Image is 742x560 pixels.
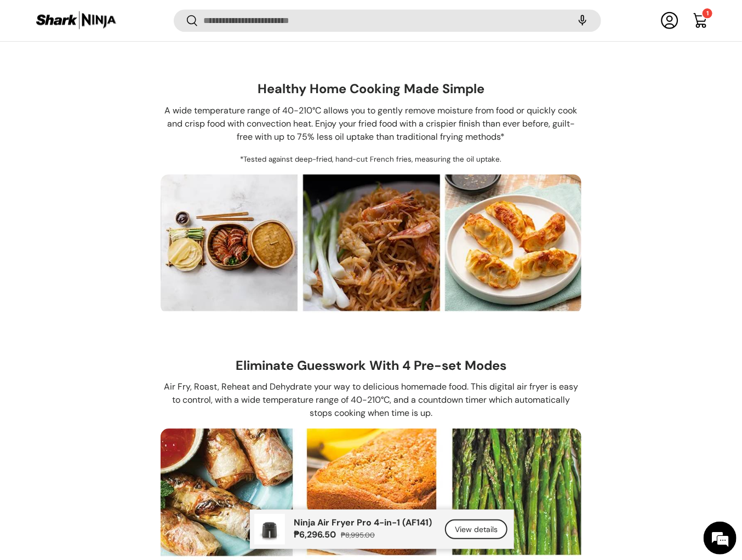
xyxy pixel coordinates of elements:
a: View details [445,519,507,540]
img: Shark Ninja Philippines [35,10,117,31]
p: Air Fry, Roast, Reheat and Dehydrate your way to delicious homemade food. This digital air fryer ... [161,380,581,420]
span: 1 [706,10,709,18]
p: Ninja Air Fryer Pro 4-in-1 (AF141) [294,517,432,528]
textarea: Type your message and hit 'Enter' [5,299,209,338]
div: Chat with us now [57,61,184,76]
small: *Tested against deep-fried, hand-cut French fries, measuring the oil uptake. [241,155,502,164]
img: https://sharkninja.com.ph/products/ninja-air-fryer-pro-4-in-1-af141 [254,514,285,545]
s: ₱8,995.00 [341,530,375,540]
h3: Healthy Home Cooking Made Simple [258,81,484,98]
strong: ₱6,296.50 [294,529,339,540]
span: We're online! [64,138,151,249]
div: Minimize live chat window [180,5,206,32]
speech-search-button: Search by voice [565,9,600,33]
h3: Eliminate Guesswork With 4 Pre-set Modes [236,357,506,374]
p: A wide temperature range of 40-210°C allows you to gently remove moisture from food or quickly co... [161,104,581,144]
